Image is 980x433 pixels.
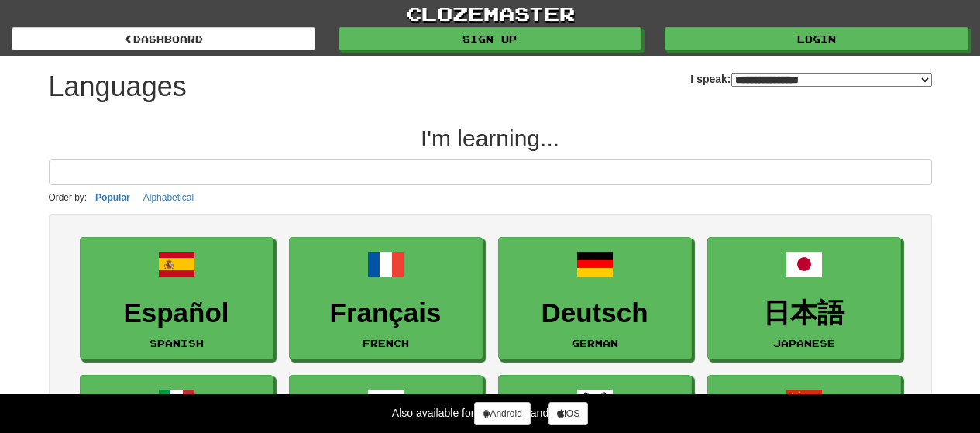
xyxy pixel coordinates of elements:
[297,298,474,328] h3: Français
[139,189,198,206] button: Alphabetical
[88,298,265,328] h3: Español
[572,338,618,349] small: German
[49,192,88,203] small: Order by:
[49,71,187,102] h1: Languages
[474,402,530,425] a: Android
[773,338,835,349] small: Japanese
[731,73,932,87] select: I speak:
[150,338,204,349] small: Spanish
[716,298,892,328] h3: 日本語
[363,338,409,349] small: French
[339,27,642,50] a: Sign up
[49,125,932,151] h2: I'm learning...
[548,402,588,425] a: iOS
[690,71,931,87] label: I speak:
[91,189,135,206] button: Popular
[507,298,683,328] h3: Deutsch
[12,27,315,50] a: dashboard
[289,237,483,360] a: FrançaisFrench
[707,237,901,360] a: 日本語Japanese
[498,237,692,360] a: DeutschGerman
[80,237,273,360] a: EspañolSpanish
[665,27,968,50] a: Login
